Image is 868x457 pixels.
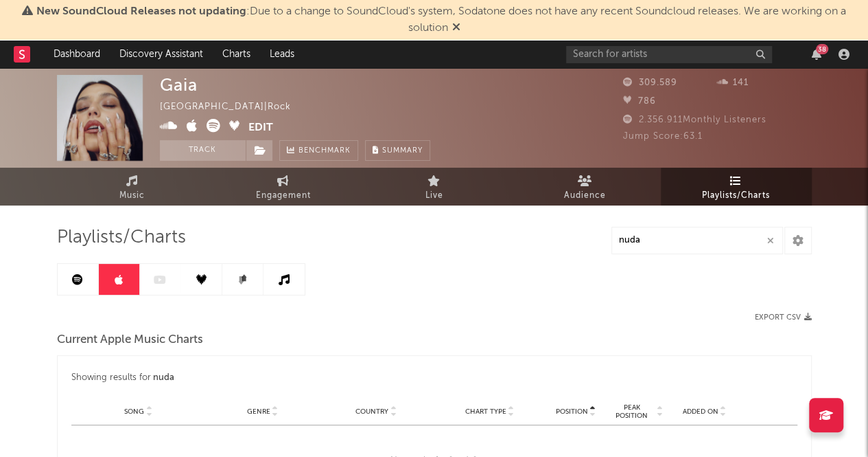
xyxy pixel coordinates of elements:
div: nuda [153,370,174,386]
button: 38 [812,49,821,60]
div: Gaia [160,75,198,95]
a: Live [359,168,510,205]
a: Playlists/Charts [661,168,812,205]
span: Added On [682,408,718,416]
span: Music [119,188,145,204]
a: Discovery Assistant [110,41,213,68]
button: Summary [365,140,430,161]
span: Peak Position [608,403,655,420]
span: Chart Type [465,408,506,416]
a: Audience [510,168,661,205]
span: New SoundCloud Releases not updating [36,6,246,17]
span: 309.589 [623,78,677,87]
a: Leads [260,41,304,68]
a: Charts [213,41,260,68]
a: Engagement [208,168,359,205]
span: : Due to a change to SoundCloud's system, Sodatone does not have any recent Soundcloud releases. ... [36,6,846,34]
span: 2.356.911 Monthly Listeners [623,115,766,124]
span: Genre [247,408,270,416]
div: Showing results for [71,370,797,386]
span: 141 [717,78,749,87]
a: Music [57,168,208,205]
span: Audience [564,188,606,204]
input: Search for artists [566,46,772,63]
span: Current Apple Music Charts [57,332,203,348]
span: Dismiss [452,23,460,34]
span: Position [555,408,587,416]
input: Search Playlists/Charts [611,227,783,254]
span: Live [425,188,443,204]
span: Song [124,408,144,416]
div: [GEOGRAPHIC_DATA] | Rock [160,99,307,115]
span: Summary [382,147,423,155]
a: Benchmark [279,140,358,161]
span: Country [355,408,388,416]
div: 38 [816,44,828,54]
span: Jump Score: 63.1 [623,132,703,141]
span: Engagement [256,188,311,204]
a: Dashboard [44,41,110,68]
button: Track [160,140,246,161]
button: Export CSV [755,313,812,322]
span: Benchmark [298,143,351,159]
button: Edit [248,119,273,136]
span: Playlists/Charts [702,188,770,204]
span: 786 [623,97,656,106]
span: Playlists/Charts [57,230,186,246]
